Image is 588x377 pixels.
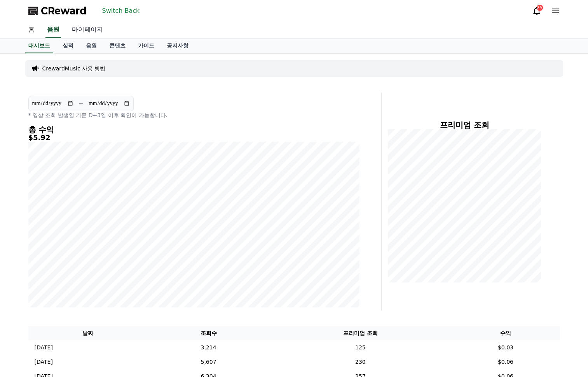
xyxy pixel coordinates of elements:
[56,39,80,53] a: 실적
[537,5,543,11] div: 25
[148,340,270,355] td: 3,214
[28,125,359,134] h4: 총 수익
[80,39,103,53] a: 음원
[269,326,451,340] th: 프리미엄 조회
[28,111,359,119] p: * 영상 조회 발생일 기준 D+3일 이후 확인이 가능합니다.
[66,22,109,38] a: 마이페이지
[41,5,87,17] span: CReward
[45,22,61,38] a: 음원
[25,39,53,53] a: 대시보드
[132,39,161,53] a: 가이드
[532,6,541,16] a: 25
[28,5,87,17] a: CReward
[451,355,560,369] td: $0.06
[451,340,560,355] td: $0.03
[28,326,148,340] th: 날짜
[28,134,359,142] h5: $5.92
[22,22,41,38] a: 홈
[42,65,106,72] a: CrewardMusic 사용 방법
[269,340,451,355] td: 125
[451,326,560,340] th: 수익
[148,326,270,340] th: 조회수
[161,39,195,53] a: 공지사항
[103,39,132,53] a: 콘텐츠
[35,358,53,366] p: [DATE]
[35,344,53,352] p: [DATE]
[79,99,84,108] p: ~
[99,5,143,17] button: Switch Back
[388,121,541,129] h4: 프리미엄 조회
[148,355,270,369] td: 5,607
[269,355,451,369] td: 230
